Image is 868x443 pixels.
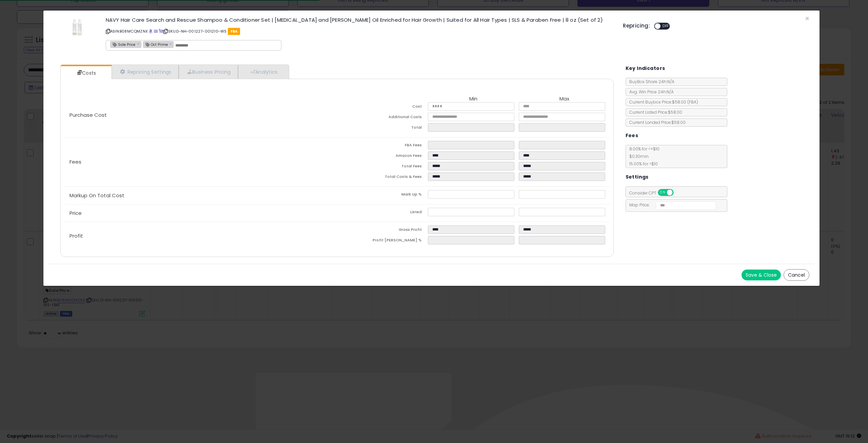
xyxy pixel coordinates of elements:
td: Cost [337,102,428,113]
p: Purchase Cost [64,112,337,118]
h5: Repricing: [623,23,650,29]
span: FBA [228,28,240,35]
p: Fees [64,159,337,165]
td: Listed [337,208,428,218]
h5: Fees [626,131,638,140]
a: Analytics [238,65,288,79]
span: Map Price: [626,202,716,208]
span: Avg. Win Price 24h: N/A [626,89,674,95]
a: All offer listings [154,29,158,34]
h5: Settings [626,173,649,181]
span: × [805,14,809,23]
span: OFF [660,23,671,29]
span: Sale Price [111,41,135,47]
th: Min [428,96,519,102]
span: OFF [672,190,683,196]
td: Profit [PERSON_NAME] % [337,236,428,246]
a: Business Pricing [179,65,238,79]
span: Current Landed Price: $58.00 [626,119,686,125]
span: $58.00 [672,99,698,105]
a: Your listing only [159,29,162,34]
span: $0.30 min [626,153,649,159]
td: Total [337,123,428,134]
td: Additional Costs [337,113,428,123]
td: Total Costs & Fees [337,172,428,183]
h5: Key Indicators [626,64,665,73]
span: Oct Prime [143,41,168,47]
h3: NAVY Hair Care Search and Rescue Shampoo & Conditioner Set | [MEDICAL_DATA] and [PERSON_NAME] Oil... [106,17,613,22]
p: Profit [64,233,337,239]
span: Consider CPT: [626,190,683,196]
span: 15.00 % for > $10 [626,161,658,167]
a: × [137,41,141,47]
span: ( FBA ) [687,99,698,105]
button: Cancel [784,269,809,281]
p: Price [64,210,337,216]
td: Total Fees [337,162,428,172]
img: 410XvDDFisL._SL60_.jpg [67,17,87,38]
a: × [170,41,174,47]
span: Current Listed Price: $58.00 [626,109,682,115]
td: Gross Profit [337,225,428,236]
span: 8.00 % for <= $10 [626,146,659,167]
th: Max [519,96,610,102]
button: Save & Close [742,270,781,280]
a: BuyBox page [149,29,153,34]
span: ON [658,190,667,196]
td: Mark Up % [337,190,428,201]
span: BuyBox Share 24h: N/A [626,79,674,85]
span: Current Buybox Price: [626,99,698,105]
a: Repricing Settings [112,65,179,79]
td: FBA Fees [337,141,428,151]
td: Amazon Fees [337,151,428,162]
p: ASIN: B08MCQMZNX | SKU: D-NH-001227-001210-WS [106,26,613,37]
a: Costs [61,66,111,80]
p: Markup On Total Cost [64,193,337,198]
